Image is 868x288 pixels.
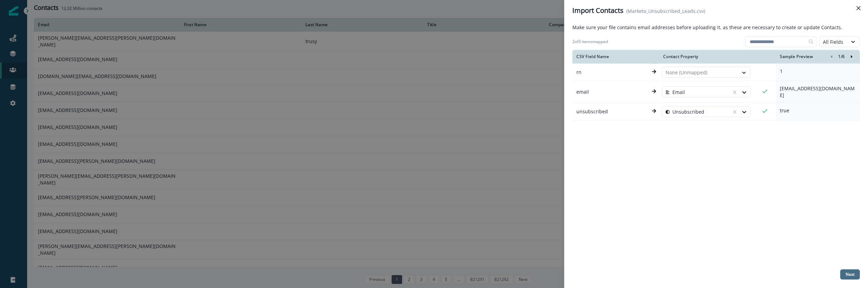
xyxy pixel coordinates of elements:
button: Next [840,269,860,280]
p: [EMAIL_ADDRESS][DOMAIN_NAME] [780,85,856,99]
p: Sample Preview [780,54,813,59]
p: Make sure your file contains email addresses before uploading it, as these are necessary to creat... [572,24,842,31]
p: 1 / 6 [838,54,845,59]
p: unsubscribed [572,105,649,118]
p: true [780,107,856,114]
p: Contact Property [663,54,698,59]
button: Right-forward-icon [848,53,856,61]
p: (Marketo_Unsubscribed_Leads.csv) [626,7,705,15]
button: Close [853,3,864,14]
p: 1 [780,68,856,75]
p: Next [846,272,854,277]
div: CSV Field Name [576,54,645,59]
button: left-icon [827,53,835,61]
p: 2 of 3 items mapped [572,39,608,45]
p: Import Contacts [572,5,624,16]
p: rn [572,66,649,78]
div: All Fields [823,38,844,45]
p: email [572,86,649,98]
